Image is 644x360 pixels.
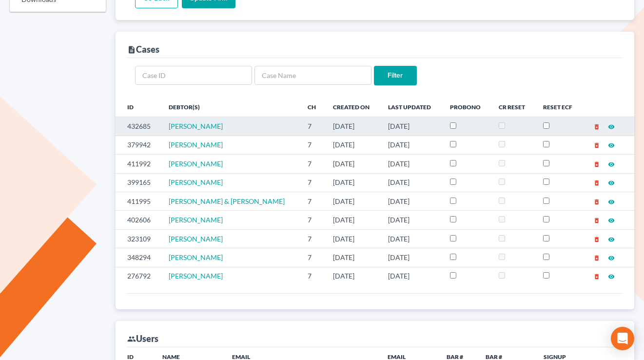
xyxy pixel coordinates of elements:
th: Ch [300,97,325,117]
th: CR Reset [491,97,535,117]
td: 276792 [116,267,161,285]
td: 7 [300,117,325,136]
td: 432685 [116,117,161,136]
td: [DATE] [380,211,442,229]
input: Filter [374,66,417,85]
input: Case Name [254,66,371,85]
a: delete_forever [593,178,600,186]
td: [DATE] [325,267,380,285]
a: visibility [608,178,615,186]
a: visibility [608,235,615,243]
i: delete_forever [593,273,600,280]
a: [PERSON_NAME] [169,272,223,280]
i: visibility [608,273,615,280]
i: group [127,335,136,343]
i: delete_forever [593,161,600,168]
a: visibility [608,253,615,261]
td: [DATE] [380,267,442,285]
a: delete_forever [593,197,600,205]
a: delete_forever [593,122,600,130]
a: delete_forever [593,140,600,149]
a: delete_forever [593,216,600,224]
a: visibility [608,197,615,205]
i: description [127,45,136,54]
input: Case ID [135,66,252,85]
a: visibility [608,272,615,280]
i: visibility [608,199,615,205]
a: delete_forever [593,160,600,168]
td: 7 [300,136,325,154]
a: delete_forever [593,253,600,261]
td: 323109 [116,229,161,248]
td: 7 [300,248,325,267]
i: visibility [608,180,615,186]
td: [DATE] [380,155,442,173]
td: [DATE] [325,155,380,173]
td: [DATE] [325,173,380,192]
div: Cases [127,43,159,55]
td: 7 [300,211,325,229]
td: [DATE] [380,229,442,248]
i: delete_forever [593,199,600,205]
td: [DATE] [325,117,380,136]
i: delete_forever [593,180,600,186]
a: [PERSON_NAME] [169,216,223,224]
th: Debtor(s) [161,97,300,117]
td: 7 [300,173,325,192]
a: delete_forever [593,272,600,280]
td: [DATE] [380,192,442,210]
i: visibility [608,123,615,130]
i: delete_forever [593,217,600,224]
td: 7 [300,192,325,210]
div: Open Intercom Messenger [611,327,634,350]
a: visibility [608,216,615,224]
a: [PERSON_NAME] & [PERSON_NAME] [169,197,285,205]
a: [PERSON_NAME] [169,140,223,149]
td: 411992 [116,155,161,173]
td: [DATE] [380,117,442,136]
td: [DATE] [325,211,380,229]
i: delete_forever [593,142,600,149]
a: delete_forever [593,235,600,243]
a: [PERSON_NAME] [169,235,223,243]
th: Last Updated [380,97,442,117]
a: visibility [608,140,615,149]
td: [DATE] [380,136,442,154]
td: [DATE] [325,248,380,267]
i: visibility [608,236,615,243]
td: [DATE] [380,173,442,192]
th: ID [116,97,161,117]
td: [DATE] [325,192,380,210]
th: Reset ECF [535,97,583,117]
i: visibility [608,217,615,224]
a: visibility [608,122,615,130]
a: visibility [608,160,615,168]
th: ProBono [442,97,491,117]
i: delete_forever [593,123,600,130]
td: 348294 [116,248,161,267]
i: delete_forever [593,255,600,261]
td: 411995 [116,192,161,210]
i: visibility [608,255,615,261]
a: [PERSON_NAME] [169,178,223,186]
td: 379942 [116,136,161,154]
td: [DATE] [325,229,380,248]
td: [DATE] [325,136,380,154]
th: Created On [325,97,380,117]
a: [PERSON_NAME] [169,122,223,130]
td: 7 [300,267,325,285]
a: [PERSON_NAME] [169,253,223,261]
i: visibility [608,142,615,149]
i: visibility [608,161,615,168]
i: delete_forever [593,236,600,243]
td: 402606 [116,211,161,229]
a: [PERSON_NAME] [169,160,223,168]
